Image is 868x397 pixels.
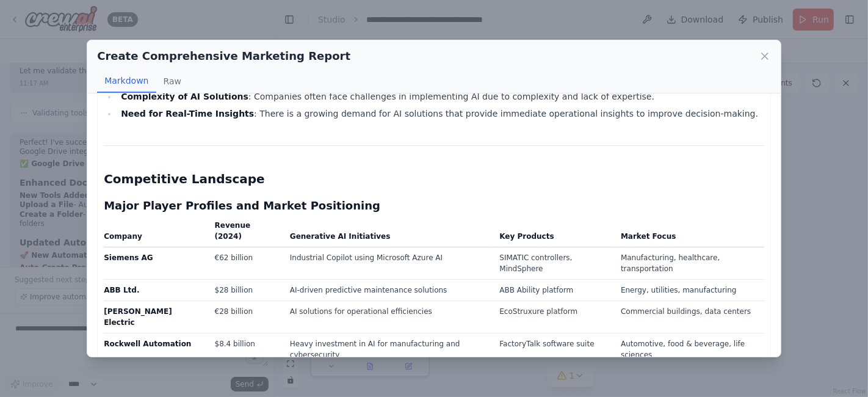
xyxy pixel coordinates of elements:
strong: Siemens AG [104,253,153,262]
td: FactoryTalk software suite [492,333,613,365]
td: Energy, utilities, manufacturing [613,279,764,300]
th: Key Products [492,219,613,247]
li: : There is a growing demand for AI solutions that provide immediate operational insights to impro... [117,106,764,121]
td: Automotive, food & beverage, life sciences [613,333,764,365]
h2: Competitive Landscape [104,170,764,188]
th: Company [104,219,207,247]
th: Market Focus [613,219,764,247]
li: : Companies often face challenges in implementing AI due to complexity and lack of expertise. [117,89,764,104]
th: Generative AI Initiatives [283,219,493,247]
td: Heavy investment in AI for manufacturing and cybersecurity [283,333,493,365]
strong: ABB Ltd. [104,286,139,294]
td: AI solutions for operational efficiencies [283,300,493,333]
td: Industrial Copilot using Microsoft Azure AI [283,247,493,279]
td: $8.4 billion [208,333,283,365]
td: ABB Ability platform [492,279,613,300]
td: €62 billion [208,247,283,279]
td: Manufacturing, healthcare, transportation [613,247,764,279]
td: €28 billion [208,300,283,333]
td: AI-driven predictive maintenance solutions [283,279,493,300]
td: EcoStruxure platform [492,300,613,333]
h3: Major Player Profiles and Market Positioning [104,197,764,214]
strong: Complexity of AI Solutions [121,92,248,101]
button: Raw [156,70,189,93]
button: Markdown [97,70,156,93]
td: Commercial buildings, data centers [613,300,764,333]
h2: Create Comprehensive Marketing Report [97,48,350,65]
strong: [PERSON_NAME] Electric [104,307,172,327]
td: SIMATIC controllers, MindSphere [492,247,613,279]
strong: Need for Real-Time Insights [121,109,254,118]
strong: Rockwell Automation [104,340,191,348]
th: Revenue (2024) [208,219,283,247]
td: $28 billion [208,279,283,300]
